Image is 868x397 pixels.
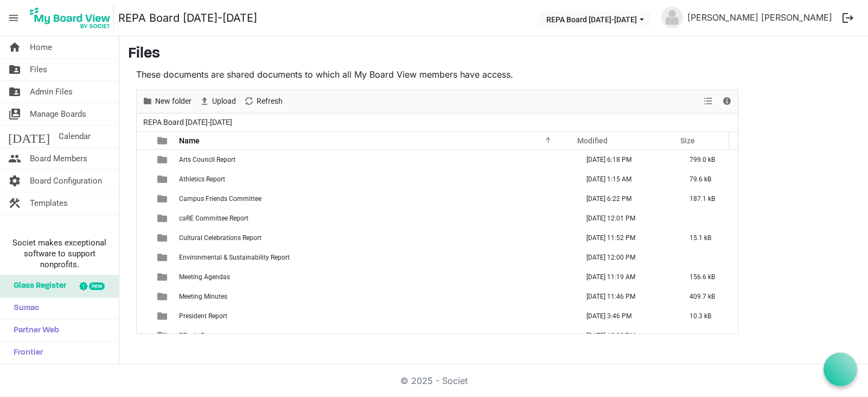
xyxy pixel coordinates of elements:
span: Refresh [256,94,284,108]
span: settings [8,170,21,192]
td: August 15, 2025 12:01 PM column header Modified [575,209,678,228]
td: August 25, 2025 6:18 PM column header Modified [575,150,678,169]
span: Home [30,36,52,58]
div: new [89,282,105,290]
div: Refresh [240,90,286,113]
span: folder_shared [8,59,21,80]
span: Board Configuration [30,170,102,192]
td: checkbox [137,189,151,209]
td: is template cell column header type [151,306,176,326]
span: Templates [30,192,68,214]
td: is template cell column header type [151,228,176,248]
div: View [699,90,718,113]
td: 409.7 kB is template cell column header Size [678,287,738,306]
span: Manage Boards [30,103,86,125]
span: Cultural Celebrations Report [179,234,261,242]
span: President Report [179,312,227,320]
td: is template cell column header type [151,326,176,345]
span: menu [3,8,24,28]
td: checkbox [137,150,151,169]
td: 10.3 kB is template cell column header Size [678,306,738,326]
img: no-profile-picture.svg [661,7,683,28]
td: checkbox [137,306,151,326]
td: August 25, 2025 6:22 PM column header Modified [575,189,678,209]
span: Partner Web [8,320,59,342]
span: Campus Friends Committee [179,195,261,203]
button: Details [720,94,735,108]
td: REpals Report is template cell column header Name [176,326,575,345]
td: checkbox [137,267,151,287]
td: is template cell column header type [151,248,176,267]
span: Arts Council Report [179,156,235,163]
div: New folder [138,90,195,113]
span: Upload [211,94,237,108]
td: is template cell column header type [151,150,176,169]
button: logout [837,7,859,29]
td: 156.6 kB is template cell column header Size [678,267,738,287]
span: Modified [577,136,608,145]
a: My Board View Logo [27,4,118,31]
td: 799.0 kB is template cell column header Size [678,150,738,169]
div: Upload [195,90,240,113]
td: August 15, 2025 12:00 PM column header Modified [575,248,678,267]
span: Athletics Report [179,175,225,183]
td: Environmental & Sustainability Report is template cell column header Name [176,248,575,267]
button: View dropdownbutton [701,94,714,108]
td: is template cell column header type [151,209,176,228]
td: is template cell column header type [151,189,176,209]
td: is template cell column header type [151,267,176,287]
td: caRE Committee Report is template cell column header Name [176,209,575,228]
div: Details [718,90,736,113]
td: August 25, 2025 11:19 AM column header Modified [575,267,678,287]
img: My Board View Logo [27,4,114,31]
span: Meeting Minutes [179,293,227,300]
span: Societ makes exceptional software to support nonprofits. [5,237,114,270]
span: folder_shared [8,81,21,103]
span: people [8,148,21,169]
span: Board Members [30,148,87,169]
td: checkbox [137,248,151,267]
td: Meeting Minutes is template cell column header Name [176,287,575,306]
p: These documents are shared documents to which all My Board View members have access. [136,68,738,81]
td: checkbox [137,209,151,228]
h3: Files [128,45,859,64]
td: 79.6 kB is template cell column header Size [678,169,738,189]
span: Calendar [59,125,91,147]
button: Refresh [242,94,285,108]
td: Athletics Report is template cell column header Name [176,169,575,189]
td: checkbox [137,326,151,345]
td: 187.1 kB is template cell column header Size [678,189,738,209]
a: [PERSON_NAME] [PERSON_NAME] [683,7,837,28]
td: President Report is template cell column header Name [176,306,575,326]
span: Meeting Agendas [179,273,230,281]
td: checkbox [137,287,151,306]
td: August 23, 2025 11:52 PM column header Modified [575,228,678,248]
button: New folder [141,94,194,108]
span: Frontier [8,342,43,364]
td: is template cell column header type [151,169,176,189]
button: Upload [197,94,238,108]
td: is template cell column header type [151,287,176,306]
td: 15.1 kB is template cell column header Size [678,228,738,248]
td: Meeting Agendas is template cell column header Name [176,267,575,287]
td: August 23, 2025 1:15 AM column header Modified [575,169,678,189]
td: checkbox [137,169,151,189]
span: switch_account [8,103,21,125]
span: New folder [154,94,193,108]
span: Size [680,136,695,145]
span: [DATE] [8,125,50,147]
span: Admin Files [30,81,73,103]
span: Environmental & Sustainability Report [179,254,290,261]
span: Glass Register [8,275,66,297]
span: REpals Report [179,332,220,339]
td: August 19, 2025 11:46 PM column header Modified [575,287,678,306]
span: Sumac [8,298,39,319]
td: Cultural Celebrations Report is template cell column header Name [176,228,575,248]
span: construction [8,192,21,214]
td: is template cell column header Size [678,326,738,345]
a: REPA Board [DATE]-[DATE] [118,7,257,29]
span: home [8,36,21,58]
td: checkbox [137,228,151,248]
span: REPA Board [DATE]-[DATE] [141,116,234,129]
span: Name [179,136,200,145]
